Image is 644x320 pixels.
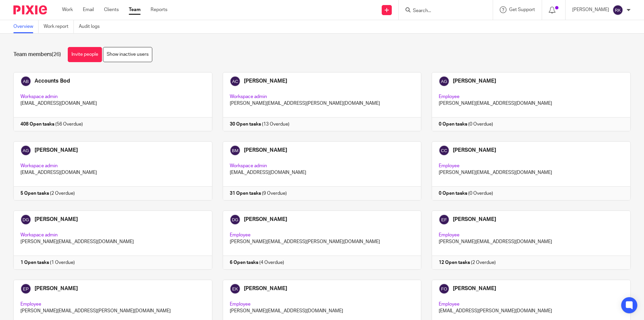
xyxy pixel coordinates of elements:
[83,6,94,13] a: Email
[44,20,74,33] a: Work report
[79,20,105,33] a: Audit logs
[13,5,47,14] img: Pixie
[509,7,535,12] span: Get Support
[13,20,39,33] a: Overview
[68,47,102,62] a: Invite people
[62,6,73,13] a: Work
[612,5,623,15] img: svg%3E
[104,6,119,13] a: Clients
[52,52,61,57] span: (26)
[129,6,141,13] a: Team
[412,8,473,14] input: Search
[151,6,167,13] a: Reports
[103,47,152,62] a: Show inactive users
[13,51,61,58] h1: Team members
[572,6,609,13] p: [PERSON_NAME]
